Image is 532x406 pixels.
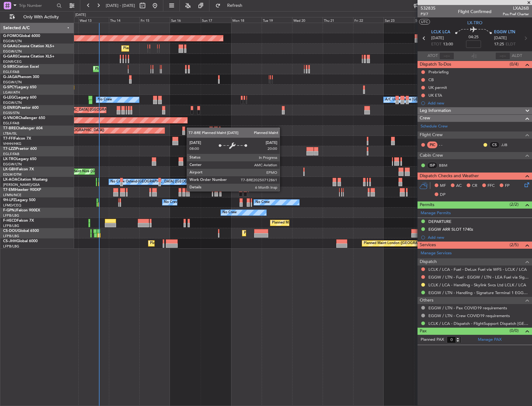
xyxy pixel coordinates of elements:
[3,96,16,99] span: G-LEGC
[510,327,519,334] span: (0/0)
[3,106,39,110] a: G-ENRGPraetor 600
[3,219,17,223] span: F-HECD
[3,137,14,141] span: T7-FFI
[3,59,22,64] a: EGNR/CEG
[75,12,86,18] div: [DATE]
[456,183,462,189] span: AC
[95,64,193,74] div: Planned Maint [GEOGRAPHIC_DATA] ([GEOGRAPHIC_DATA])
[3,203,21,208] a: LFMD/CEQ
[222,3,248,8] span: Refresh
[3,219,34,223] a: F-HECDFalcon 7X
[29,105,127,115] div: Planned Maint [GEOGRAPHIC_DATA] ([GEOGRAPHIC_DATA])
[3,172,21,177] a: EDLW/DTM
[3,127,16,130] span: T7-BRE
[3,85,36,89] a: G-SPCYLegacy 650
[3,198,16,202] span: 9H-LPZ
[494,29,515,35] span: EGGW LTN
[428,290,529,295] a: EGGW / LTN - Handling - Signature Terminal 1 EGGW / LTN
[420,297,433,304] span: Others
[3,44,17,48] span: G-GAAL
[3,234,19,238] a: LFPB/LBG
[170,17,200,23] div: Sat 16
[439,163,453,168] a: BBM
[469,34,478,40] span: 04:25
[19,1,55,10] input: Trip Number
[3,193,21,197] a: LFMN/NCE
[292,17,323,23] div: Wed 20
[3,239,38,243] a: CS-JHHGlobal 6000
[420,328,427,335] span: Pax
[3,152,19,156] a: EGLF/FAB
[255,198,270,207] div: No Crew
[3,116,18,120] span: G-VNOR
[428,235,529,240] div: Add new
[3,182,40,187] a: [PERSON_NAME]/QSA
[494,35,507,41] span: [DATE]
[467,20,483,26] span: LX-TRO
[3,55,54,58] a: G-GARECessna Citation XLS+
[458,8,492,15] div: Flight Confirmed
[3,75,39,79] a: G-JAGAPhenom 300
[3,157,36,161] a: LX-TROLegacy 650
[421,12,436,17] span: P3/7
[3,147,16,151] span: T7-LZZI
[3,168,17,171] span: LX-GBH
[421,337,444,343] label: Planned PAX
[431,29,450,35] span: LCLK LCA
[164,198,178,207] div: No Crew
[3,106,18,110] span: G-ENRG
[3,90,20,95] a: LGAV/ATH
[3,239,16,243] span: CS-JHH
[109,17,139,23] div: Thu 14
[431,41,441,48] span: ETOT
[3,178,48,182] a: LX-AOACitation Mustang
[3,141,21,146] a: VHHH/HKG
[503,12,529,17] span: Pos Pref Charter
[3,213,19,218] a: LFPB/LBG
[323,17,353,23] div: Thu 21
[110,177,212,187] div: No Crew Ostend-[GEOGRAPHIC_DATA] ([GEOGRAPHIC_DATA])
[58,167,128,176] div: Planned Maint Nice ([GEOGRAPHIC_DATA])
[3,188,15,192] span: T7-EMI
[420,173,479,180] span: Dispatch Checks and Weather
[3,80,22,85] a: EGGW/LTN
[7,12,68,22] button: Only With Activity
[428,321,529,326] a: LCLK / LCA - Dispatch - FlightSupport Dispatch [GEOGRAPHIC_DATA]
[414,17,445,23] div: Sun 24
[3,209,40,212] a: F-GPNJFalcon 900EX
[510,61,519,67] span: (0/4)
[421,250,452,256] a: Manage Services
[3,75,17,79] span: G-JAGA
[427,141,437,148] div: PIC
[364,239,438,248] div: Planned Maint London ([GEOGRAPHIC_DATA])
[512,53,522,59] span: ALDT
[428,282,526,288] a: LCLK / LCA - Handling - Skylink Svcs Ltd LCLK / LCA
[3,121,19,126] a: EGLF/FAB
[3,85,16,89] span: G-SPCY
[201,17,231,23] div: Sun 17
[510,242,519,248] span: (2/5)
[3,96,36,99] a: G-LEGCLegacy 600
[419,19,430,25] button: UTC
[3,116,45,120] a: G-VNORChallenger 650
[3,65,39,69] a: G-SIRSCitation Excel
[3,229,39,233] a: CS-DOUGlobal 6500
[428,219,451,224] div: DEPARTURE
[3,100,22,105] a: EGGW/LTN
[427,53,438,59] span: ATOT
[488,183,495,189] span: FFC
[3,178,17,182] span: LX-AOA
[440,192,446,198] span: DP
[431,35,444,41] span: [DATE]
[420,152,443,159] span: Cabin Crew
[428,275,529,280] a: EGGW / LTN - Fuel - EGGW / LTN - LEA Fuel via Signature in EGGW
[3,162,22,167] a: EGGW/LTN
[3,65,15,69] span: G-SIRS
[231,17,262,23] div: Mon 18
[428,93,442,98] div: UK ETA
[428,313,510,318] a: EGGW / LTN - Crew COVID19 requirements
[3,229,18,233] span: CS-DOU
[428,85,447,90] div: UK permit
[3,49,22,54] a: EGGW/LTN
[3,244,19,249] a: LFPB/LBG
